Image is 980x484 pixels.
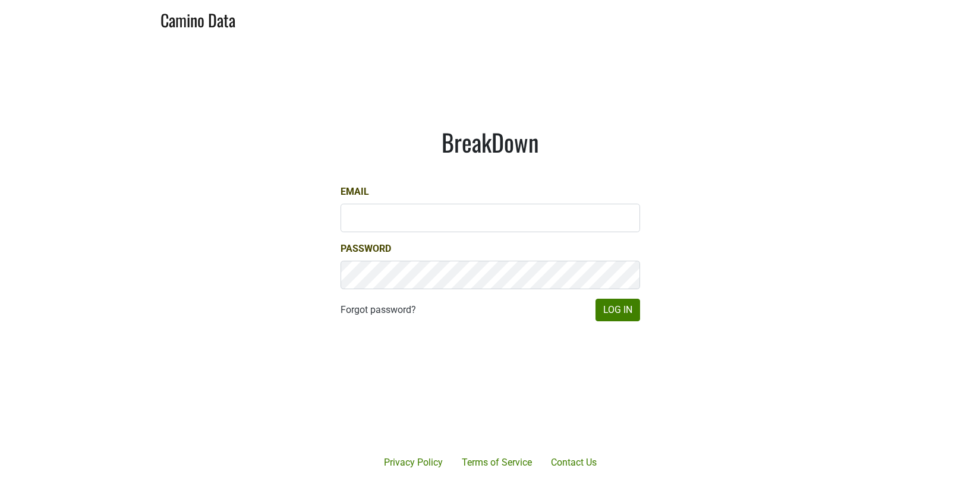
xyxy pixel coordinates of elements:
a: Privacy Policy [374,451,452,474]
a: Forgot password? [341,303,416,317]
a: Terms of Service [452,451,541,474]
a: Contact Us [541,451,606,474]
label: Password [341,242,391,256]
button: Log In [595,299,640,321]
a: Camino Data [160,5,235,33]
h1: BreakDown [341,128,640,156]
label: Email [341,185,369,199]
